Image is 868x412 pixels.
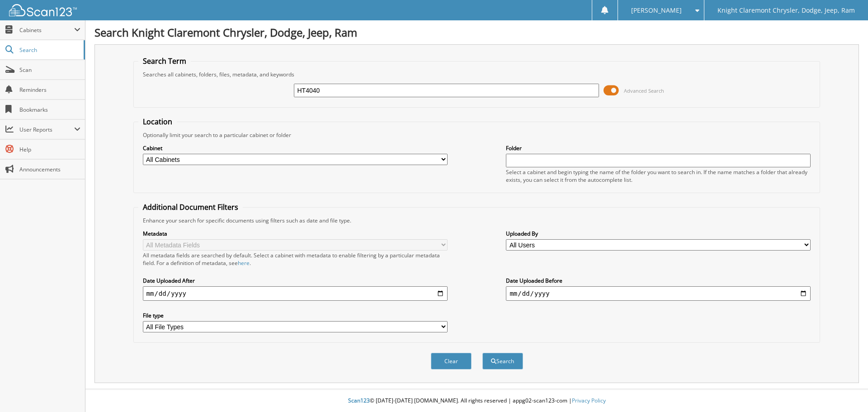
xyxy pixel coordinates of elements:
[431,353,472,369] button: Clear
[143,286,448,301] input: start
[631,8,682,13] span: [PERSON_NAME]
[717,8,855,13] span: Knight Claremont Chrysler, Dodge, Jeep, Ram
[143,277,448,284] label: Date Uploaded After
[143,251,448,267] div: All metadata fields are searched by default. Select a cabinet with metadata to enable filtering b...
[138,202,243,212] legend: Additional Document Filters
[85,390,868,412] div: © [DATE]-[DATE] [DOMAIN_NAME]. All rights reserved | appg02-scan123-com |
[19,46,79,54] span: Search
[506,286,811,301] input: end
[19,166,80,173] span: Announcements
[19,146,80,153] span: Help
[624,87,664,94] span: Advanced Search
[572,397,606,404] a: Privacy Policy
[143,230,448,237] label: Metadata
[138,117,177,127] legend: Location
[19,26,74,34] span: Cabinets
[138,56,191,66] legend: Search Term
[94,25,859,40] h1: Search Knight Claremont Chrysler, Dodge, Jeep, Ram
[9,4,77,16] img: scan123-logo-white.svg
[138,131,816,139] div: Optionally limit your search to a particular cabinet or folder
[19,66,80,74] span: Scan
[506,277,811,284] label: Date Uploaded Before
[506,168,811,184] div: Select a cabinet and begin typing the name of the folder you want to search in. If the name match...
[823,369,868,412] iframe: Chat Widget
[143,312,448,319] label: File type
[348,397,370,404] span: Scan123
[19,126,74,133] span: User Reports
[19,86,80,94] span: Reminders
[143,144,448,152] label: Cabinet
[138,71,816,78] div: Searches all cabinets, folders, files, metadata, and keywords
[506,144,811,152] label: Folder
[19,106,80,114] span: Bookmarks
[138,217,816,224] div: Enhance your search for specific documents using filters such as date and file type.
[238,259,250,267] a: here
[482,353,523,369] button: Search
[506,230,811,237] label: Uploaded By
